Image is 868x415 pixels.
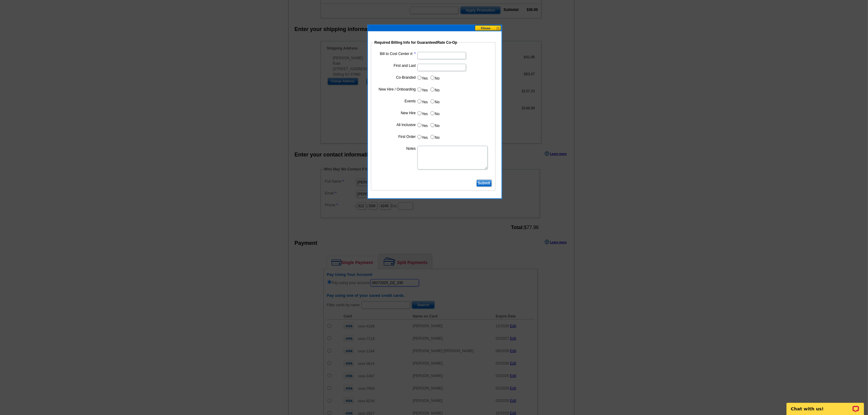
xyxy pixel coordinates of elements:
input: Yes [417,111,421,115]
input: Yes [417,123,421,127]
legend: Required Billing Info for GuaranteedRate Co-Op [374,40,458,45]
label: First and Last [376,63,416,68]
label: No [430,122,440,129]
input: Yes [417,87,421,91]
label: Yes [417,98,428,105]
input: Yes [417,135,421,139]
label: Yes [417,86,428,93]
input: Yes [417,76,421,80]
label: No [430,86,440,93]
input: Submit [476,180,492,187]
input: No [431,76,434,80]
input: No [431,135,434,139]
label: Yes [417,133,428,140]
label: Yes [417,110,428,117]
label: New Hire [376,110,416,116]
label: All Inclusive [376,122,416,128]
label: Yes [417,122,428,129]
iframe: LiveChat chat widget [783,396,868,415]
label: Yes [417,74,428,81]
input: No [431,111,434,115]
input: No [431,87,434,91]
input: No [431,99,434,103]
label: Notes [376,146,416,151]
label: No [430,98,440,105]
label: No [430,110,440,117]
label: New Hire / Onboarding [376,87,416,92]
label: Bill to Cost Center #: [376,51,416,57]
label: Events [376,98,416,104]
label: First Order [376,134,416,139]
label: Co-Branded [376,75,416,80]
label: No [430,133,440,140]
label: No [430,74,440,81]
input: No [431,123,434,127]
input: Yes [417,99,421,103]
